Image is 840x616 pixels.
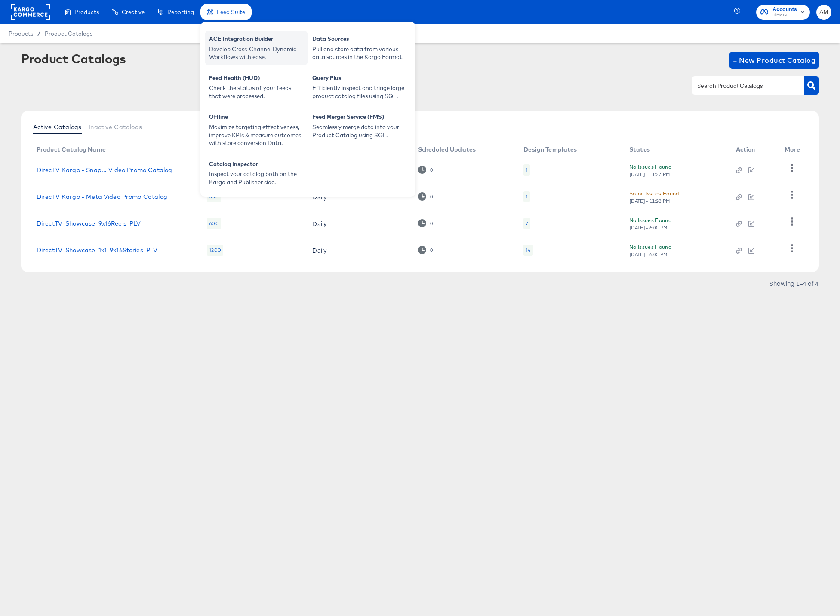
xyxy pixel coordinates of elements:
div: 14 [523,245,532,256]
span: Products [9,30,33,37]
span: Active Catalogs [33,124,82,130]
span: / [33,30,45,37]
div: 7 [523,218,530,229]
th: Status [622,143,729,157]
th: Action [729,143,778,157]
div: Product Catalogs [21,52,126,65]
div: [DATE] - 11:28 PM [629,198,671,204]
a: DirecTV Kargo - Snap... Video Promo Catalog [37,167,172,173]
button: Some Issues Found[DATE] - 11:28 PM [629,189,679,204]
div: 7 [526,220,528,227]
button: + New Product Catalog [729,52,819,69]
div: 0 [418,246,433,254]
div: 600 [207,218,221,229]
div: 0 [418,219,433,227]
div: Scheduled Updates [418,146,476,153]
input: Search Product Catalogs [695,81,787,91]
td: Daily [305,210,411,237]
div: 1 [526,193,528,200]
a: Product Catalogs [45,30,92,37]
span: Accounts [772,5,797,14]
button: AM [816,5,831,20]
span: DirecTV [772,12,797,19]
span: + New Product Catalog [733,54,816,66]
div: 0 [418,192,433,201]
th: More [778,143,810,157]
div: 0 [430,247,433,253]
span: Products [74,9,99,15]
a: DirecTV Kargo - Meta Video Promo Catalog [37,193,167,200]
span: Reporting [167,9,194,15]
div: 0 [430,167,433,173]
span: Inactive Catalogs [89,124,142,130]
span: Feed Suite [217,9,245,15]
div: 1200 [207,245,223,256]
a: DirectTV_Showcase_1x1_9x16Stories_PLV [37,247,158,254]
button: AccountsDirecTV [756,5,810,20]
div: 1 [523,191,530,202]
div: 1 [523,164,530,176]
span: Creative [122,9,145,15]
div: 0 [418,166,433,174]
span: AM [820,7,828,17]
td: Daily [305,237,411,263]
div: Design Templates [523,146,577,153]
div: 0 [430,194,433,200]
div: 0 [430,220,433,226]
div: 14 [526,247,530,254]
div: 1 [526,167,528,173]
div: Product Catalog Name [37,146,106,153]
div: Some Issues Found [629,189,679,198]
div: Showing 1–4 of 4 [769,280,819,286]
a: DirectTV_Showcase_9x16Reels_PLV [37,220,141,227]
